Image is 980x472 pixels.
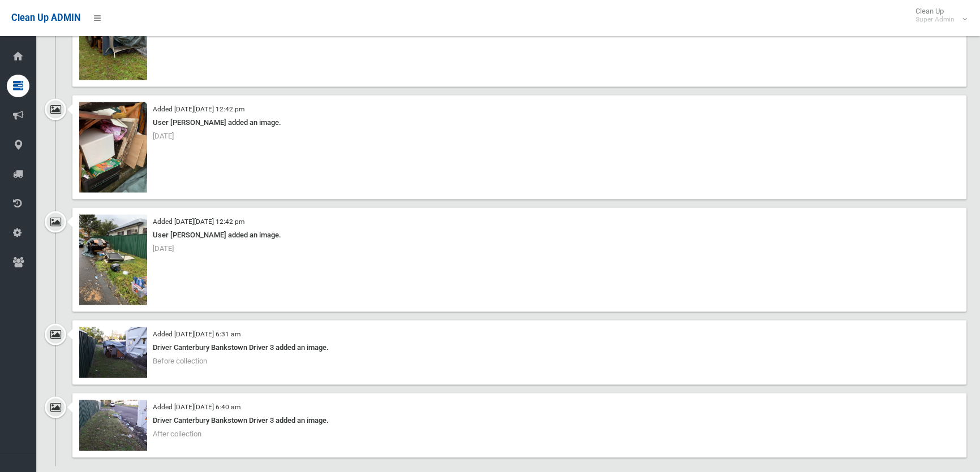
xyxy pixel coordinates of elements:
small: Added [DATE][DATE] 6:31 am [153,330,240,338]
span: Clean Up ADMIN [11,12,80,23]
small: Super Admin [915,15,955,24]
small: Added [DATE][DATE] 6:40 am [153,403,240,411]
img: IMG_3656.JPG [79,102,147,193]
span: Before collection [153,357,207,365]
img: 2025-09-1506.31.136389439897715725950.jpg [79,327,147,378]
small: Added [DATE][DATE] 12:42 pm [153,105,244,113]
span: After collection [153,430,201,438]
span: [DATE] [153,132,174,140]
div: Driver Canterbury Bankstown Driver 3 added an image. [79,341,960,354]
img: 2025-09-1506.40.465090831766355413499.jpg [79,400,147,451]
img: IMG_3649.JPG [79,215,147,305]
div: User [PERSON_NAME] added an image. [79,116,960,129]
span: [DATE] [153,244,174,253]
div: Driver Canterbury Bankstown Driver 3 added an image. [79,414,960,427]
div: User [PERSON_NAME] added an image. [79,228,960,242]
span: Clean Up [910,7,966,24]
small: Added [DATE][DATE] 12:42 pm [153,218,244,226]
